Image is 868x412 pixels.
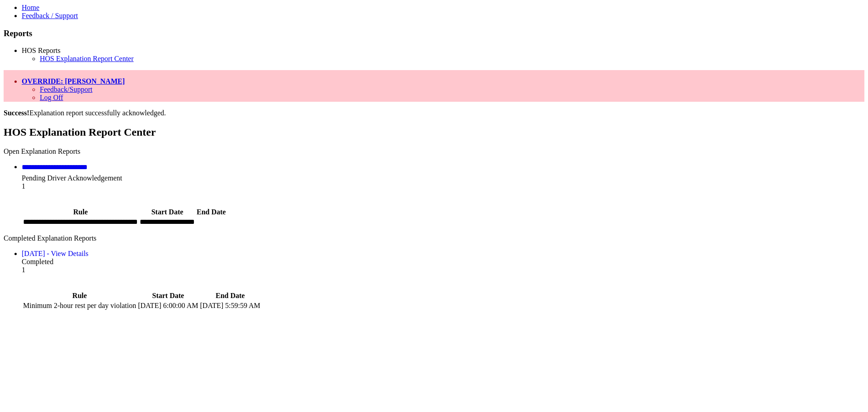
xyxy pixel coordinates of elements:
[40,85,92,93] a: Feedback/Support
[137,301,198,310] td: [DATE] 6:00:00 AM
[137,291,198,300] th: Start Date
[4,109,29,117] b: Success!
[4,109,864,117] div: Explanation report successfully acknowledged.
[22,258,53,265] span: Completed
[23,301,137,310] td: Minimum 2-hour rest per day violation
[22,77,125,85] a: OVERRIDE: [PERSON_NAME]
[22,4,39,11] a: Home
[22,174,122,182] span: Pending Driver Acknowledgement
[22,266,864,274] div: 1
[200,291,261,300] th: End Date
[40,94,63,101] a: Log Off
[40,55,134,62] a: HOS Explanation Report Center
[22,250,89,257] a: [DATE] - View Details
[22,182,864,190] div: 1
[23,291,137,300] th: Rule
[22,12,78,19] a: Feedback / Support
[4,147,864,156] div: Open Explanation Reports
[4,28,864,38] h3: Reports
[23,208,138,217] th: Rule
[200,302,260,310] div: [DATE] 5:59:59 AM
[196,208,226,217] th: End Date
[4,126,864,138] h2: HOS Explanation Report Center
[22,47,61,54] a: HOS Reports
[4,234,864,242] div: Completed Explanation Reports
[139,208,195,217] th: Start Date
